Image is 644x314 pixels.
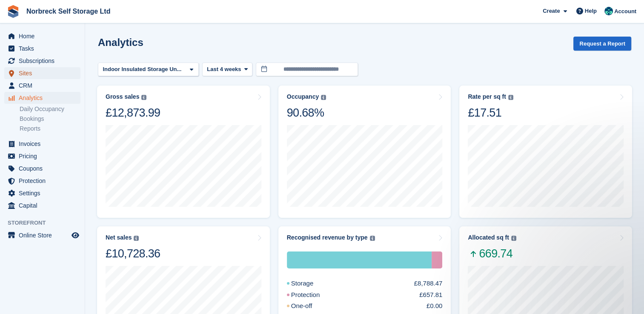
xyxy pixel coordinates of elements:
[19,163,70,174] span: Coupons
[19,92,70,104] span: Analytics
[287,279,334,288] div: Storage
[19,55,70,67] span: Subscriptions
[141,95,146,100] img: icon-info-grey-7440780725fd019a000dd9b08b2336e03edf1995a4989e88bcd33f0948082b44.svg
[468,93,506,100] div: Rate per sq ft
[511,236,516,241] img: icon-info-grey-7440780725fd019a000dd9b08b2336e03edf1995a4989e88bcd33f0948082b44.svg
[585,7,597,15] span: Help
[20,125,80,133] a: Reports
[468,234,509,241] div: Allocated sq ft
[614,7,636,16] span: Account
[106,106,160,120] div: £12,873.99
[19,80,70,91] span: CRM
[287,290,341,300] div: Protection
[19,67,70,79] span: Sites
[4,150,80,162] a: menu
[19,200,70,211] span: Capital
[4,80,80,91] a: menu
[543,7,560,15] span: Create
[573,37,631,51] button: Request a Report
[4,175,80,187] a: menu
[7,5,20,18] img: stora-icon-8386f47178a22dfd0bd8f6a31ec36ba5ce8667c1dd55bd0f319d3a0aa187defe.svg
[106,234,132,241] div: Net sales
[414,279,443,288] div: £8,788.47
[4,55,80,67] a: menu
[19,43,70,54] span: Tasks
[426,301,443,311] div: £0.00
[202,63,252,77] button: Last 4 weeks
[468,246,516,261] span: 669.74
[287,234,368,241] div: Recognised revenue by type
[419,290,442,300] div: £657.81
[19,138,70,150] span: Invoices
[4,163,80,174] a: menu
[20,105,80,113] a: Daily Occupancy
[4,43,80,54] a: menu
[4,187,80,199] a: menu
[468,106,513,120] div: £17.51
[321,95,326,100] img: icon-info-grey-7440780725fd019a000dd9b08b2336e03edf1995a4989e88bcd33f0948082b44.svg
[101,65,185,74] div: Indoor Insulated Storage Un...
[287,251,432,268] div: Storage
[4,200,80,211] a: menu
[20,115,80,123] a: Bookings
[19,175,70,187] span: Protection
[19,187,70,199] span: Settings
[70,230,80,240] a: Preview store
[19,30,70,42] span: Home
[287,93,319,100] div: Occupancy
[370,236,375,241] img: icon-info-grey-7440780725fd019a000dd9b08b2336e03edf1995a4989e88bcd33f0948082b44.svg
[19,229,70,241] span: Online Store
[508,95,513,100] img: icon-info-grey-7440780725fd019a000dd9b08b2336e03edf1995a4989e88bcd33f0948082b44.svg
[432,251,442,268] div: Protection
[604,7,613,15] img: Sally King
[287,106,326,120] div: 90.68%
[4,92,80,104] a: menu
[207,65,241,74] span: Last 4 weeks
[4,67,80,79] a: menu
[134,236,139,241] img: icon-info-grey-7440780725fd019a000dd9b08b2336e03edf1995a4989e88bcd33f0948082b44.svg
[287,301,333,311] div: One-off
[23,4,114,18] a: Norbreck Self Storage Ltd
[8,219,85,227] span: Storefront
[4,229,80,241] a: menu
[106,93,139,100] div: Gross sales
[19,150,70,162] span: Pricing
[98,37,143,48] h2: Analytics
[106,246,160,261] div: £10,728.36
[4,138,80,150] a: menu
[4,30,80,42] a: menu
